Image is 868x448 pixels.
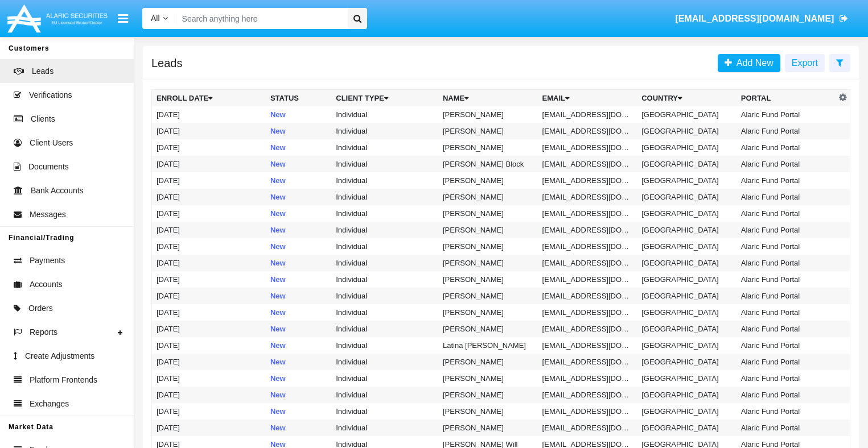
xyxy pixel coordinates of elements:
[637,420,737,436] td: [GEOGRAPHIC_DATA]
[637,387,737,403] td: [GEOGRAPHIC_DATA]
[152,321,266,337] td: [DATE]
[152,370,266,387] td: [DATE]
[266,403,331,420] td: New
[737,370,836,387] td: Alaric Fund Portal
[538,354,637,370] td: [EMAIL_ADDRESS][DOMAIN_NAME]
[331,106,438,123] td: Individual
[737,222,836,238] td: Alaric Fund Portal
[30,279,63,291] span: Accounts
[718,54,780,72] a: Add New
[538,271,637,288] td: [EMAIL_ADDRESS][DOMAIN_NAME]
[30,326,57,338] span: Reports
[142,13,176,24] a: All
[152,420,266,436] td: [DATE]
[151,59,183,68] h5: Leads
[266,255,331,271] td: New
[266,387,331,403] td: New
[266,238,331,255] td: New
[438,123,538,139] td: [PERSON_NAME]
[152,106,266,123] td: [DATE]
[6,2,109,35] img: Logo image
[25,350,94,362] span: Create Adjustments
[331,420,438,436] td: Individual
[331,337,438,354] td: Individual
[266,370,331,387] td: New
[737,123,836,139] td: Alaric Fund Portal
[438,156,538,172] td: [PERSON_NAME] Block
[331,354,438,370] td: Individual
[637,304,737,321] td: [GEOGRAPHIC_DATA]
[538,387,637,403] td: [EMAIL_ADDRESS][DOMAIN_NAME]
[152,90,266,107] th: Enroll Date
[331,255,438,271] td: Individual
[331,189,438,205] td: Individual
[637,222,737,238] td: [GEOGRAPHIC_DATA]
[637,321,737,337] td: [GEOGRAPHIC_DATA]
[538,255,637,271] td: [EMAIL_ADDRESS][DOMAIN_NAME]
[670,3,854,35] a: [EMAIL_ADDRESS][DOMAIN_NAME]
[538,420,637,436] td: [EMAIL_ADDRESS][DOMAIN_NAME]
[637,288,737,304] td: [GEOGRAPHIC_DATA]
[737,304,836,321] td: Alaric Fund Portal
[438,255,538,271] td: [PERSON_NAME]
[737,172,836,189] td: Alaric Fund Portal
[266,222,331,238] td: New
[538,403,637,420] td: [EMAIL_ADDRESS][DOMAIN_NAME]
[152,156,266,172] td: [DATE]
[538,337,637,354] td: [EMAIL_ADDRESS][DOMAIN_NAME]
[732,58,774,68] span: Add New
[152,222,266,238] td: [DATE]
[785,54,825,72] button: Export
[637,255,737,271] td: [GEOGRAPHIC_DATA]
[637,90,737,107] th: Country
[538,321,637,337] td: [EMAIL_ADDRESS][DOMAIN_NAME]
[637,106,737,123] td: [GEOGRAPHIC_DATA]
[152,403,266,420] td: [DATE]
[266,321,331,337] td: New
[538,370,637,387] td: [EMAIL_ADDRESS][DOMAIN_NAME]
[637,205,737,222] td: [GEOGRAPHIC_DATA]
[331,139,438,156] td: Individual
[737,420,836,436] td: Alaric Fund Portal
[331,321,438,337] td: Individual
[737,205,836,222] td: Alaric Fund Portal
[438,189,538,205] td: [PERSON_NAME]
[438,172,538,189] td: [PERSON_NAME]
[438,90,538,107] th: Name
[152,205,266,222] td: [DATE]
[152,387,266,403] td: [DATE]
[30,137,73,149] span: Client Users
[438,354,538,370] td: [PERSON_NAME]
[675,14,834,23] span: [EMAIL_ADDRESS][DOMAIN_NAME]
[266,304,331,321] td: New
[151,14,160,23] span: All
[737,271,836,288] td: Alaric Fund Portal
[438,337,538,354] td: Latina [PERSON_NAME]
[32,65,54,77] span: Leads
[266,123,331,139] td: New
[538,189,637,205] td: [EMAIL_ADDRESS][DOMAIN_NAME]
[331,288,438,304] td: Individual
[152,271,266,288] td: [DATE]
[152,172,266,189] td: [DATE]
[266,337,331,354] td: New
[331,205,438,222] td: Individual
[737,255,836,271] td: Alaric Fund Portal
[637,156,737,172] td: [GEOGRAPHIC_DATA]
[266,156,331,172] td: New
[331,238,438,255] td: Individual
[266,172,331,189] td: New
[438,106,538,123] td: [PERSON_NAME]
[28,161,69,173] span: Documents
[737,403,836,420] td: Alaric Fund Portal
[438,321,538,337] td: [PERSON_NAME]
[331,271,438,288] td: Individual
[737,321,836,337] td: Alaric Fund Portal
[538,172,637,189] td: [EMAIL_ADDRESS][DOMAIN_NAME]
[637,189,737,205] td: [GEOGRAPHIC_DATA]
[152,238,266,255] td: [DATE]
[331,156,438,172] td: Individual
[266,420,331,436] td: New
[637,139,737,156] td: [GEOGRAPHIC_DATA]
[538,238,637,255] td: [EMAIL_ADDRESS][DOMAIN_NAME]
